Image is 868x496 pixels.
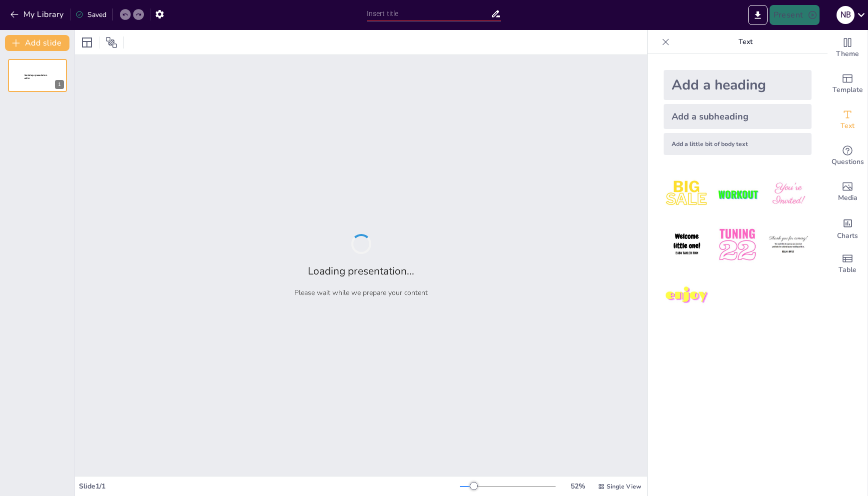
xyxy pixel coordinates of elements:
input: Insert title [367,6,491,21]
button: Add slide [5,35,69,51]
span: Questions [832,156,864,167]
span: Position [105,36,117,48]
span: Table [839,264,857,275]
div: Add a table [828,246,868,282]
div: n b [837,6,855,24]
div: Add images, graphics, shapes or video [828,174,868,210]
div: 1 [55,80,64,89]
div: Add a subheading [664,104,812,129]
img: 6.jpeg [765,221,812,268]
div: 52 % [566,481,590,491]
span: Template [833,84,863,95]
div: Add charts and graphs [828,210,868,246]
p: Text [674,30,818,54]
button: Present [770,5,820,25]
div: Slide 1 / 1 [79,481,460,491]
div: Add ready made slides [828,66,868,102]
p: Please wait while we prepare your content [294,288,428,297]
div: Change the overall theme [828,30,868,66]
button: My Library [7,6,68,22]
span: Sendsteps presentation editor [24,74,47,79]
img: 4.jpeg [664,221,710,268]
div: 1 [8,59,67,92]
img: 1.jpeg [664,171,710,217]
img: 2.jpeg [714,171,761,217]
div: Saved [75,10,106,19]
div: Get real-time input from your audience [828,138,868,174]
div: Add a little bit of body text [664,133,812,155]
button: Export to PowerPoint [748,5,768,25]
span: Text [841,120,855,131]
img: 7.jpeg [664,272,710,319]
span: Theme [836,48,859,59]
button: n b [837,5,855,25]
div: Add a heading [664,70,812,100]
span: Single View [607,482,641,490]
span: Media [838,192,858,203]
img: 5.jpeg [714,221,761,268]
img: 3.jpeg [765,171,812,217]
span: Charts [837,230,858,241]
div: Add text boxes [828,102,868,138]
h2: Loading presentation... [308,264,414,278]
div: Layout [79,34,95,50]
